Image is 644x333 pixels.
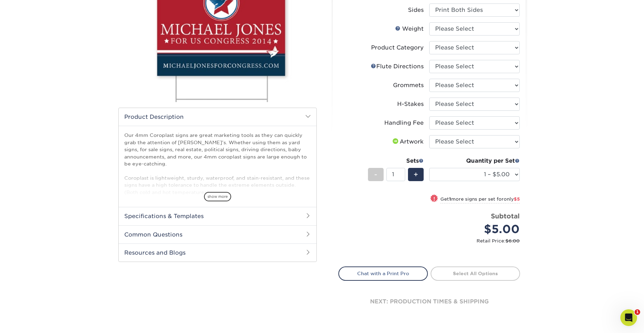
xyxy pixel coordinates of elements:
[119,225,316,243] h2: Common Questions
[119,243,316,262] h2: Resources and Blogs
[429,157,520,165] div: Quantity per Set
[344,238,520,244] small: Retail Price:
[440,196,520,203] small: Get more signs per set for
[395,25,424,33] div: Weight
[449,196,451,202] strong: 1
[368,157,424,165] div: Sets
[514,196,520,202] span: $5
[414,169,418,180] span: +
[371,62,424,71] div: Flute Directions
[119,207,316,225] h2: Specifications & Templates
[204,192,231,201] span: show more
[338,281,520,323] div: next: production times & shipping
[505,238,520,243] span: $6.00
[397,100,424,108] div: H-Stakes
[491,212,520,220] strong: Subtotal
[119,108,316,126] h2: Product Description
[338,266,428,280] a: Chat with a Print Pro
[620,309,637,326] iframe: Intercom live chat
[434,221,520,238] div: $5.00
[504,196,520,202] span: only
[431,266,520,280] a: Select All Options
[374,169,377,180] span: -
[393,81,424,90] div: Grommets
[635,309,640,315] span: 1
[391,138,424,146] div: Artwork
[408,6,424,14] div: Sides
[384,119,424,127] div: Handling Fee
[433,195,435,202] span: !
[371,44,424,52] div: Product Category
[124,132,311,309] p: Our 4mm Coroplast signs are great marketing tools as they can quickly grab the attention of [PERS...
